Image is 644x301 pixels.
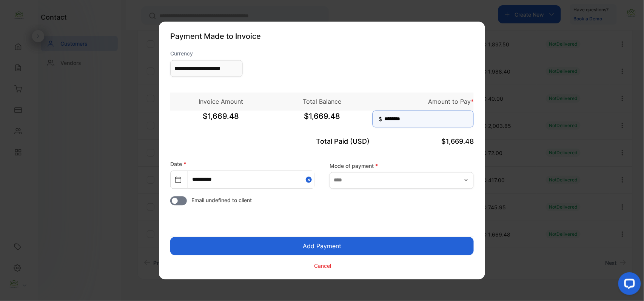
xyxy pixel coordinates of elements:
[314,262,331,270] p: Cancel
[373,97,474,106] p: Amount to Pay
[271,137,373,147] p: Total Paid (USD)
[170,161,186,167] label: Date
[379,115,382,123] span: $
[612,269,644,301] iframe: LiveChat chat widget
[170,97,271,106] p: Invoice Amount
[441,138,474,146] span: $1,669.48
[170,111,271,130] span: $1,669.48
[306,171,314,188] button: Close
[170,237,474,255] button: Add Payment
[271,111,373,130] span: $1,669.48
[271,97,373,106] p: Total Balance
[330,162,474,170] label: Mode of payment
[191,197,252,204] span: Email undefined to client
[170,50,243,58] label: Currency
[170,31,474,42] p: Payment Made to Invoice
